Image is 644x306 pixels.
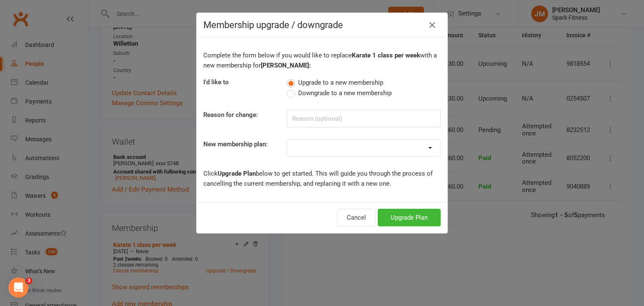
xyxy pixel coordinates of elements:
button: Upgrade Plan [378,209,441,226]
button: Close [426,18,439,32]
span: Downgrade to a new membership [298,88,392,97]
b: Upgrade Plan [218,170,256,177]
span: Upgrade to a new membership [298,78,383,86]
b: Karate 1 class per week [352,52,420,59]
input: Reason (optional) [287,110,441,127]
label: Reason for change: [203,110,258,120]
p: Click below to get started. This will guide you through the process of cancelling the current mem... [203,169,441,189]
button: Cancel [337,209,376,226]
label: I'd like to [203,77,229,87]
b: [PERSON_NAME]: [261,62,311,69]
iframe: Intercom live chat [8,277,29,298]
p: Complete the form below if you would like to replace with a new membership for [203,50,441,70]
h4: Membership upgrade / downgrade [203,20,441,30]
span: 3 [26,277,32,284]
label: New membership plan: [203,139,267,149]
